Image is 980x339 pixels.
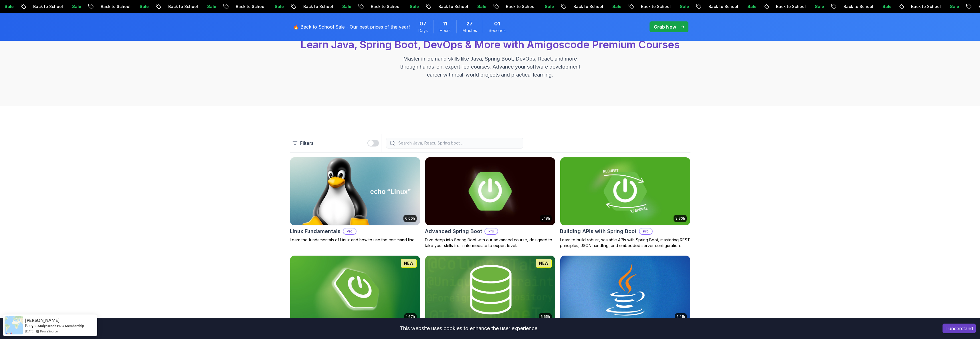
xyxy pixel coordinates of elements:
[676,314,685,319] p: 2.41h
[5,316,23,334] img: provesource social proof notification image
[290,237,420,243] p: Learn the fundamentals of Linux and how to use the command line
[425,157,555,248] a: Advanced Spring Boot card5.18hAdvanced Spring BootProDive deep into Spring Boot with our advanced...
[877,4,895,9] p: Sale
[443,20,447,28] span: 11 Hours
[202,4,220,9] p: Sale
[675,216,685,221] p: 3.30h
[230,4,269,9] p: Back to School
[40,329,58,334] a: ProveSource
[568,4,607,9] p: Back to School
[703,4,742,9] p: Back to School
[300,38,680,51] span: Learn Java, Spring Boot, DevOps & More with Amigoscode Premium Courses
[397,140,520,146] input: Search Java, React, Spring boot ...
[269,4,288,9] p: Sale
[28,4,67,9] p: Back to School
[742,4,760,9] p: Sale
[560,256,690,324] img: Java for Beginners card
[466,20,473,28] span: 27 Minutes
[539,260,549,266] p: NEW
[25,329,34,334] span: [DATE]
[163,4,202,9] p: Back to School
[343,228,356,234] p: Pro
[433,4,472,9] p: Back to School
[337,4,355,9] p: Sale
[405,216,415,221] p: 6.00h
[771,4,809,9] p: Back to School
[25,318,60,323] span: [PERSON_NAME]
[290,157,420,243] a: Linux Fundamentals card6.00hLinux FundamentalsProLearn the fundamentals of Linux and how to use t...
[290,256,420,324] img: Spring Boot for Beginners card
[560,237,690,248] p: Learn to build robust, scalable APIs with Spring Boot, mastering REST principles, JSON handling, ...
[37,324,84,328] a: Amigoscode PRO Membership
[404,260,413,266] p: NEW
[654,23,676,30] p: Grab Now
[365,4,404,9] p: Back to School
[500,4,539,9] p: Back to School
[293,23,410,30] p: 🔥 Back to School Sale - Our best prices of the year!
[25,323,37,328] span: Bought
[404,4,423,9] p: Sale
[560,227,637,235] h2: Building APIs with Spring Boot
[419,20,426,28] span: 7 Days
[290,157,420,225] img: Linux Fundamentals card
[560,157,690,248] a: Building APIs with Spring Boot card3.30hBuilding APIs with Spring BootProLearn to build robust, s...
[542,216,550,221] p: 5.18h
[489,28,506,33] span: Seconds
[906,4,945,9] p: Back to School
[943,324,976,333] button: Accept cookies
[640,228,652,234] p: Pro
[425,227,482,235] h2: Advanced Spring Boot
[439,28,451,33] span: Hours
[425,256,555,324] img: Spring Data JPA card
[406,314,415,319] p: 1.67h
[4,322,934,335] div: This website uses cookies to enhance the user experience.
[838,4,877,9] p: Back to School
[290,227,340,235] h2: Linux Fundamentals
[809,4,828,9] p: Sale
[539,4,558,9] p: Sale
[300,140,313,147] p: Filters
[674,4,693,9] p: Sale
[494,20,500,28] span: 1 Seconds
[418,28,428,33] span: Days
[67,4,85,9] p: Sale
[945,4,963,9] p: Sale
[462,28,477,33] span: Minutes
[298,4,337,9] p: Back to School
[472,4,490,9] p: Sale
[425,237,555,248] p: Dive deep into Spring Boot with our advanced course, designed to take your skills from intermedia...
[425,157,555,225] img: Advanced Spring Boot card
[95,4,134,9] p: Back to School
[635,4,674,9] p: Back to School
[607,4,625,9] p: Sale
[541,314,550,319] p: 6.65h
[394,55,586,79] p: Master in-demand skills like Java, Spring Boot, DevOps, React, and more through hands-on, expert-...
[485,228,498,234] p: Pro
[560,157,690,225] img: Building APIs with Spring Boot card
[134,4,153,9] p: Sale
